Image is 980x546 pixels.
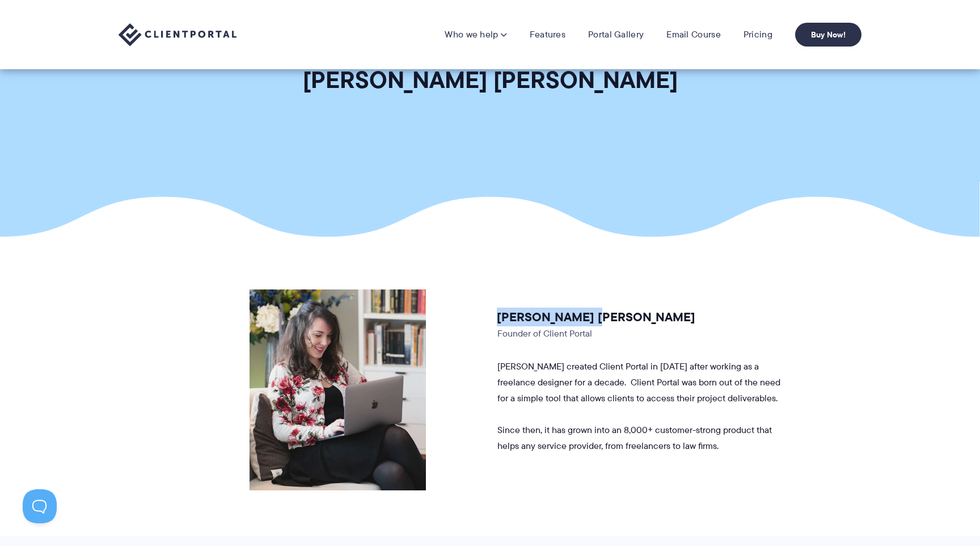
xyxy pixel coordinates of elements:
[666,29,721,40] a: Email Course
[250,289,426,490] img: laura-elizabeth-311
[588,29,644,40] a: Portal Gallery
[303,65,678,95] h1: [PERSON_NAME] [PERSON_NAME]
[445,29,506,40] a: Who we help
[23,489,57,523] iframe: Toggle Customer Support
[795,23,861,47] a: Buy Now!
[744,29,772,40] a: Pricing
[497,309,782,325] h3: [PERSON_NAME] [PERSON_NAME]
[497,360,780,405] span: [PERSON_NAME] created Client Portal in [DATE] after working as a freelance designer for a decade....
[530,29,565,40] a: Features
[497,423,772,452] span: Since then, it has grown into an 8,000+ customer-strong product that helps any service provider, ...
[497,326,781,342] p: Founder of Client Portal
